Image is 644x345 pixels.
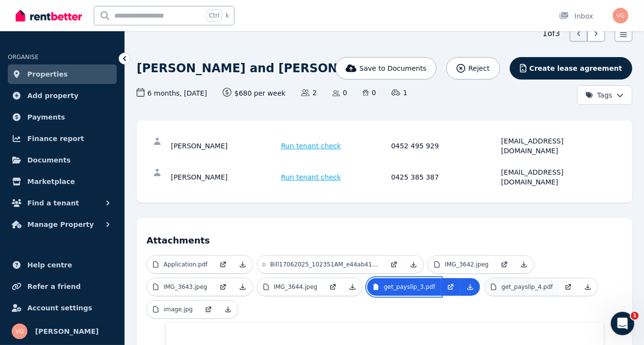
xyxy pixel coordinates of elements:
a: IMG_3642.jpeg [428,256,495,273]
a: Marketplace [8,172,117,191]
a: Open in new Tab [213,256,233,273]
span: Ctrl [207,9,222,22]
button: Save to Documents [335,57,437,80]
span: 6 months , [DATE] [137,88,207,98]
a: image.jpg [147,301,199,318]
a: Application.pdf [147,256,213,273]
a: get_payslip_4.pdf [485,278,559,296]
span: Add property [27,90,79,101]
div: 0425 385 387 [391,167,499,187]
span: 1 [392,88,407,98]
a: Add property [8,86,117,105]
button: Reject [446,57,499,80]
span: Run tenant check [281,141,341,151]
div: [PERSON_NAME] [171,167,278,187]
p: get_payslip_3.pdf [384,283,435,291]
span: Save to Documents [359,63,426,73]
img: Vanessa Giannos [12,324,27,339]
a: Download Attachment [218,301,238,318]
p: IMG_3642.jpeg [445,261,489,268]
span: Reject [468,63,489,73]
a: Open in new Tab [559,278,578,296]
div: [EMAIL_ADDRESS][DOMAIN_NAME] [501,136,609,156]
span: Marketplace [27,176,75,187]
span: k [226,12,229,20]
button: Create lease agreement [510,57,632,80]
p: image.jpg [164,305,193,313]
img: Vanessa Giannos [613,8,628,23]
div: [PERSON_NAME] [171,136,278,156]
iframe: Intercom live chat [611,312,634,335]
span: Documents [27,154,71,166]
div: 0452 495 929 [391,136,499,156]
span: Run tenant check [281,172,341,182]
h4: Attachments [146,228,623,247]
a: Download Attachment [404,256,423,273]
a: Help centre [8,255,117,275]
a: Open in new Tab [323,278,343,296]
span: Tags [585,90,612,100]
span: Create lease agreement [529,63,622,73]
span: Properties [27,68,68,80]
a: Download Attachment [460,278,480,296]
span: 2 [301,88,317,98]
a: Refer a friend [8,277,117,296]
a: Open in new Tab [495,256,514,273]
span: Finance report [27,133,84,144]
a: Download Attachment [514,256,534,273]
p: Bill17062025_102351AM_e44ab417_8566_40b1_8860_875cf7e968e6.pdf [270,261,378,268]
button: Find a tenant [8,193,117,213]
a: Payments [8,107,117,127]
div: Inbox [559,11,593,21]
a: Open in new Tab [441,278,460,296]
span: 1 [631,312,639,320]
span: Manage Property [27,219,94,230]
span: Account settings [27,302,92,314]
a: Download Attachment [233,256,252,273]
span: 0 [363,88,376,98]
img: RentBetter [16,8,82,23]
p: get_payslip_4.pdf [501,283,553,291]
span: Find a tenant [27,197,79,209]
a: Finance report [8,129,117,148]
a: Download Attachment [578,278,598,296]
span: [PERSON_NAME] [35,325,99,337]
h1: [PERSON_NAME] and [PERSON_NAME] [137,61,387,76]
div: [EMAIL_ADDRESS][DOMAIN_NAME] [501,167,609,187]
span: 0 [332,88,347,98]
a: IMG_3643.jpeg [147,278,213,296]
button: Tags [577,85,632,105]
span: 1 of 3 [542,28,560,40]
a: Open in new Tab [199,301,218,318]
span: $680 per week [223,88,286,98]
a: Open in new Tab [213,278,233,296]
button: Manage Property [8,215,117,234]
a: Download Attachment [233,278,252,296]
a: Bill17062025_102351AM_e44ab417_8566_40b1_8860_875cf7e968e6.pdf [257,256,384,273]
a: IMG_3644.jpeg [257,278,324,296]
a: Documents [8,150,117,170]
a: Open in new Tab [384,256,404,273]
span: Refer a friend [27,281,81,292]
a: get_payslip_3.pdf [367,278,441,296]
span: Help centre [27,259,72,271]
a: Properties [8,64,117,84]
p: Application.pdf [164,261,208,268]
span: ORGANISE [8,54,39,61]
a: Account settings [8,298,117,318]
a: Download Attachment [343,278,362,296]
p: IMG_3644.jpeg [274,283,318,291]
span: Payments [27,111,65,123]
p: IMG_3643.jpeg [164,283,208,291]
